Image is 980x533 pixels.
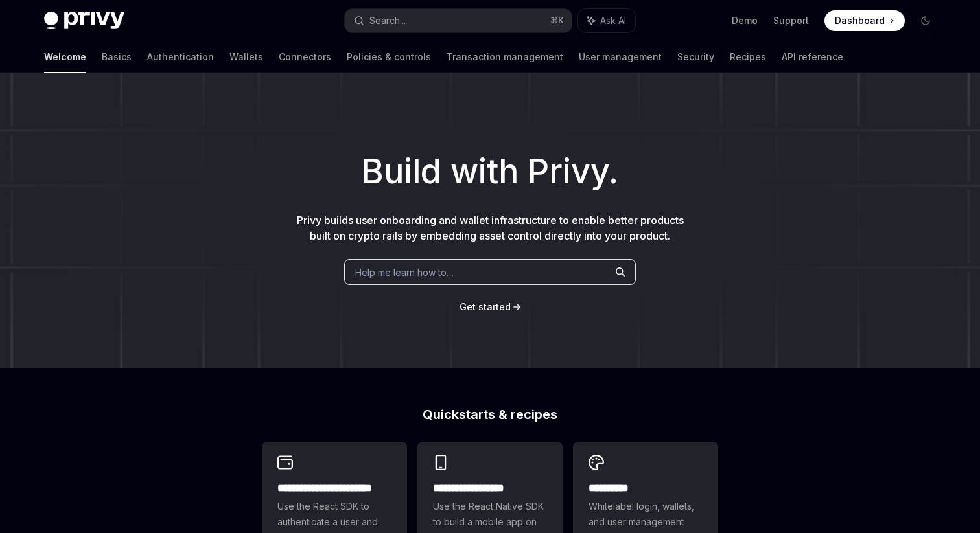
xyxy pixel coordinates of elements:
a: Dashboard [824,10,905,31]
span: ⌘ K [550,16,564,26]
span: Privy builds user onboarding and wallet infrastructure to enable better products built on crypto ... [297,214,684,242]
button: Ask AI [578,9,635,32]
a: Wallets [229,41,263,73]
button: Toggle dark mode [915,10,936,31]
span: Ask AI [600,14,626,27]
span: Get started [460,301,511,312]
span: Help me learn how to… [355,266,454,279]
a: Basics [102,41,132,73]
a: Support [773,14,809,27]
button: Search...⌘K [345,9,572,32]
span: Dashboard [835,14,885,27]
h2: Quickstarts & recipes [262,408,718,421]
a: Security [677,41,714,73]
div: Search... [369,13,406,28]
img: dark logo [44,12,124,30]
h1: Build with Privy. [21,146,959,197]
a: User management [579,41,662,73]
a: Get started [460,301,511,313]
a: Connectors [279,41,331,73]
a: API reference [782,41,843,73]
a: Welcome [44,41,86,73]
a: Recipes [730,41,766,73]
a: Authentication [147,41,214,73]
a: Demo [732,14,758,27]
a: Transaction management [447,41,563,73]
a: Policies & controls [347,41,431,73]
